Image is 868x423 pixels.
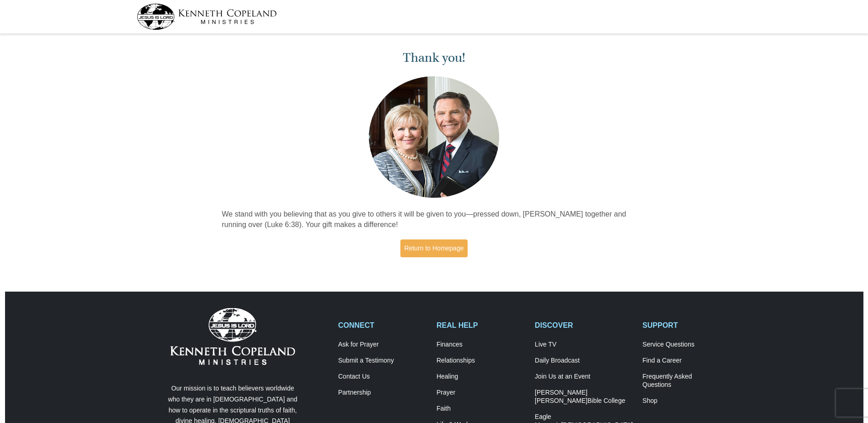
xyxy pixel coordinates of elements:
a: Live TV [535,341,633,349]
a: Return to Homepage [400,239,468,257]
h2: DISCOVER [535,321,633,330]
img: Kenneth and Gloria [367,74,501,200]
p: We stand with you believing that as you give to others it will be given to you—pressed down, [PER... [222,209,647,230]
img: Kenneth Copeland Ministries [170,308,295,365]
a: Join Us at an Event [535,373,633,381]
a: Contact Us [338,373,427,381]
h2: SUPPORT [642,321,731,330]
h1: Thank you! [222,50,647,65]
a: Healing [437,373,525,381]
h2: CONNECT [338,321,427,330]
a: Ask for Prayer [338,341,427,349]
a: Find a Career [642,357,731,365]
h2: REAL HELP [437,321,525,330]
a: [PERSON_NAME] [PERSON_NAME]Bible College [535,389,633,405]
a: Daily Broadcast [535,357,633,365]
a: Submit a Testimony [338,357,427,365]
a: Relationships [437,357,525,365]
a: Service Questions [642,341,731,349]
span: Bible College [588,397,625,404]
a: Frequently AskedQuestions [642,373,731,389]
a: Finances [437,341,525,349]
img: kcm-header-logo.svg [137,4,277,30]
a: Shop [642,397,731,405]
a: Faith [437,405,525,413]
a: Partnership [338,389,427,397]
a: Prayer [437,389,525,397]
